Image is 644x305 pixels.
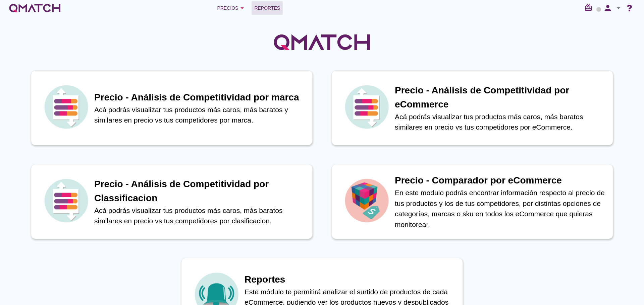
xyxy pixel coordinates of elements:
[238,4,246,12] i: arrow_drop_down
[8,1,62,15] a: white-qmatch-logo
[395,187,606,230] p: En este modulo podrás encontrar información respecto al precio de tus productos y los de tus comp...
[272,25,372,59] img: QMatchLogo
[343,83,390,130] img: icon
[21,164,322,239] a: iconPrecio - Análisis de Competitividad por ClassificacionAcá podrás visualizar tus productos más...
[94,205,306,226] p: Acá podrás visualizar tus productos más caros, más baratos similares en precio vs tus competidore...
[43,177,90,224] img: icon
[94,104,306,126] p: Acá podrás visualizar tus productos más caros, más baratos y similares en precio vs tus competido...
[252,1,283,15] a: Reportes
[584,4,595,12] i: redeem
[94,177,306,205] h1: Precio - Análisis de Competitividad por Classificacion
[217,4,246,12] div: Precios
[254,4,280,12] span: Reportes
[94,90,306,104] h1: Precio - Análisis de Competitividad por marca
[43,83,90,130] img: icon
[322,164,623,239] a: iconPrecio - Comparador por eCommerceEn este modulo podrás encontrar información respecto al prec...
[343,177,390,224] img: icon
[245,273,456,287] h1: Reportes
[21,70,322,145] a: iconPrecio - Análisis de Competitividad por marcaAcá podrás visualizar tus productos más caros, m...
[395,83,606,111] h1: Precio - Análisis de Competitividad por eCommerce
[212,1,252,15] button: Precios
[395,111,606,133] p: Acá podrás visualizar tus productos más caros, más baratos similares en precio vs tus competidore...
[601,3,614,13] i: person
[322,70,623,145] a: iconPrecio - Análisis de Competitividad por eCommerceAcá podrás visualizar tus productos más caro...
[395,173,606,187] h1: Precio - Comparador por eCommerce
[614,4,623,12] i: arrow_drop_down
